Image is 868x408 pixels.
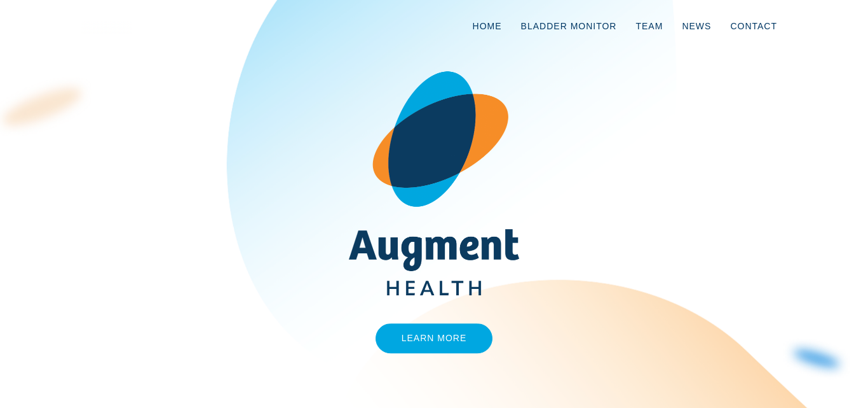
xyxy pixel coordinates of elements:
a: Team [626,5,672,47]
a: Home [463,5,512,47]
a: Contact [721,5,787,47]
img: logo [81,21,132,34]
a: News [672,5,721,47]
a: Bladder Monitor [512,5,627,47]
a: Learn More [376,323,493,353]
img: AugmentHealth_FullColor_Transparent.png [339,71,529,296]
